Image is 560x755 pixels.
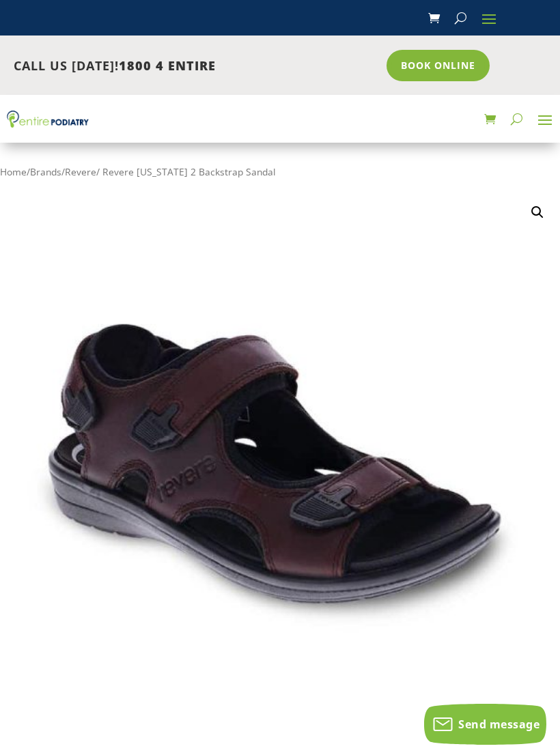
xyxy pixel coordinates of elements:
button: Send message [424,704,546,745]
span: Send message [458,717,540,732]
p: CALL US [DATE]! [14,57,377,75]
span: 1800 4 ENTIRE [119,57,216,74]
a: Brands [30,165,61,178]
a: Revere [65,165,96,178]
a: Book Online [387,50,490,81]
a: View full-screen image gallery [525,200,550,225]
